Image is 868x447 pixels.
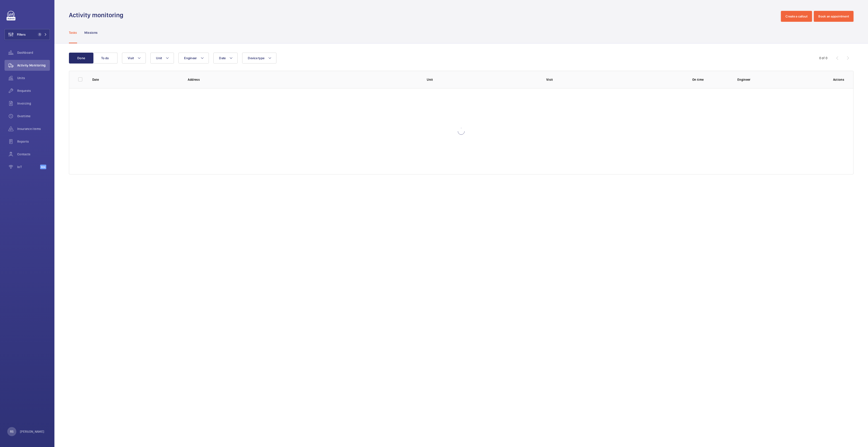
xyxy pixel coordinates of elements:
span: Invoicing [17,101,50,106]
span: Units [17,76,50,80]
button: Filters1 [5,29,50,40]
h1: Activity monitoring [69,11,126,19]
span: Visit [128,56,134,60]
button: Create a callout [781,11,812,22]
p: Unit [427,77,539,82]
span: Filters [17,32,26,37]
button: Book an appointment [814,11,853,22]
p: [PERSON_NAME] [20,429,44,434]
button: Unit [150,53,174,64]
span: Date [219,56,226,60]
span: Activity Monitoring [17,63,50,68]
button: Device type [242,53,276,64]
button: Done [69,53,93,64]
button: Date [213,53,238,64]
span: 1 [38,33,41,36]
span: Unit [156,56,162,60]
p: Tasks [69,30,77,35]
span: Reports [17,139,50,144]
button: Engineer [178,53,209,64]
span: Engineer [184,56,197,60]
p: Actions [833,77,844,82]
span: Insurance items [17,127,50,131]
p: RS [10,429,14,434]
button: To do [93,53,117,64]
span: IoT [17,165,40,169]
span: Requests [17,88,50,93]
p: Missions [84,30,98,35]
p: Date [92,77,180,82]
p: Visit [546,77,658,82]
span: Beta [40,165,46,169]
p: Address [188,77,419,82]
p: On time [666,77,730,82]
span: Overtime [17,114,50,118]
span: Dashboard [17,50,50,55]
button: Visit [122,53,146,64]
p: Engineer [737,77,826,82]
span: Device type [248,56,264,60]
div: 0 of 0 [819,56,827,60]
span: Contacts [17,152,50,156]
